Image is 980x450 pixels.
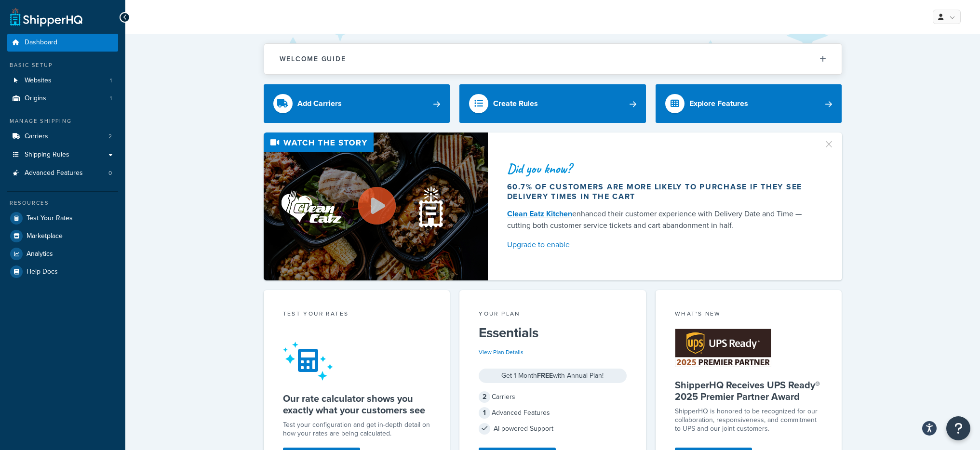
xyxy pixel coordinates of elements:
div: Resources [7,199,118,207]
div: 60.7% of customers are more likely to purchase if they see delivery times in the cart [507,182,812,201]
span: Advanced Features [25,169,83,177]
span: Origins [25,94,46,103]
li: Websites [7,72,118,90]
a: Explore Features [656,84,842,123]
h2: Welcome Guide [280,55,346,63]
a: Origins1 [7,90,118,107]
a: Upgrade to enable [507,238,812,251]
li: Carriers [7,128,118,146]
li: Origins [7,90,118,107]
span: 2 [479,391,490,403]
a: Carriers2 [7,128,118,146]
span: 1 [479,407,490,419]
span: Help Docs [27,268,58,276]
span: Shipping Rules [25,151,69,159]
a: Dashboard [7,34,118,52]
h5: Essentials [479,325,627,341]
span: Dashboard [25,39,57,47]
div: Manage Shipping [7,117,118,125]
span: Marketplace [27,232,63,240]
a: Analytics [7,245,118,263]
a: Marketplace [7,227,118,245]
span: Carriers [25,132,48,141]
div: Explore Features [689,97,748,110]
div: Did you know? [507,162,812,175]
a: View Plan Details [479,348,524,357]
a: Advanced Features0 [7,164,118,182]
a: Websites1 [7,72,118,90]
div: Advanced Features [479,406,627,420]
div: enhanced their customer experience with Delivery Date and Time — cutting both customer service ti... [507,208,812,231]
a: Help Docs [7,263,118,280]
a: Create Rules [459,84,646,123]
a: Test Your Rates [7,210,118,227]
div: Basic Setup [7,61,118,69]
strong: FREE [537,371,553,381]
span: Websites [25,77,52,85]
span: 2 [108,132,112,141]
div: Get 1 Month with Annual Plan! [479,369,627,383]
button: Welcome Guide [264,44,842,74]
button: Open Resource Center [946,416,970,440]
div: What's New [675,309,823,320]
span: 1 [110,77,112,85]
a: Clean Eatz Kitchen [507,208,572,219]
span: Test Your Rates [27,214,73,223]
span: 0 [108,169,112,177]
p: ShipperHQ is honored to be recognized for our collaboration, responsiveness, and commitment to UP... [675,407,823,433]
a: Add Carriers [264,84,450,123]
li: Advanced Features [7,164,118,182]
img: Video thumbnail [264,132,488,280]
span: 1 [110,94,112,103]
span: Analytics [27,250,53,258]
h5: Our rate calculator shows you exactly what your customers see [283,393,431,416]
div: Carriers [479,390,627,404]
a: Shipping Rules [7,146,118,164]
div: Test your rates [283,309,431,320]
div: Test your configuration and get in-depth detail on how your rates are being calculated. [283,421,431,438]
h5: ShipperHQ Receives UPS Ready® 2025 Premier Partner Award [675,379,823,402]
div: Add Carriers [297,97,342,110]
div: Your Plan [479,309,627,320]
div: AI-powered Support [479,422,627,436]
div: Create Rules [493,97,538,110]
